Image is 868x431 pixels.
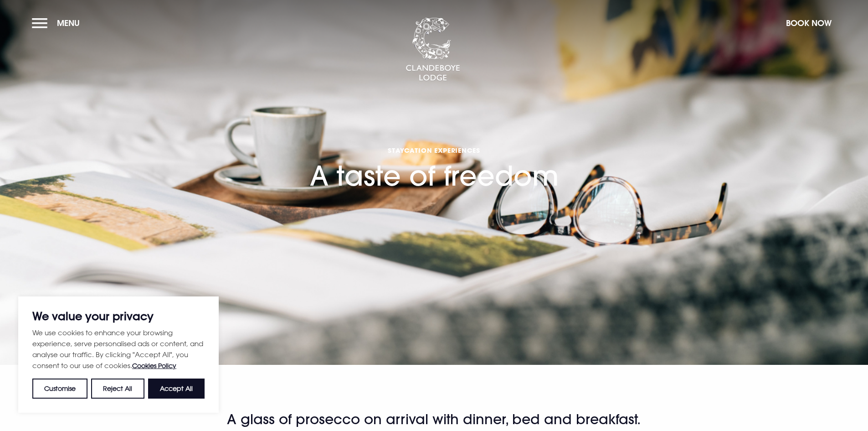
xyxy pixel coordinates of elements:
p: We use cookies to enhance your browsing experience, serve personalised ads or content, and analys... [32,327,205,371]
button: Accept All [148,379,205,399]
span: Menu [57,18,80,28]
p: We value your privacy [32,311,205,322]
button: Reject All [91,379,144,399]
h1: A taste of freedom [310,93,559,192]
div: We value your privacy [18,296,219,413]
button: Menu [32,13,84,33]
img: Clandeboye Lodge [406,18,460,82]
h2: A glass of prosecco on arrival with dinner, bed and breakfast. [217,410,651,429]
button: Customise [32,379,87,399]
a: Cookies Policy [132,362,176,369]
span: Staycation Experiences [310,146,559,155]
button: Book Now [781,13,836,33]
